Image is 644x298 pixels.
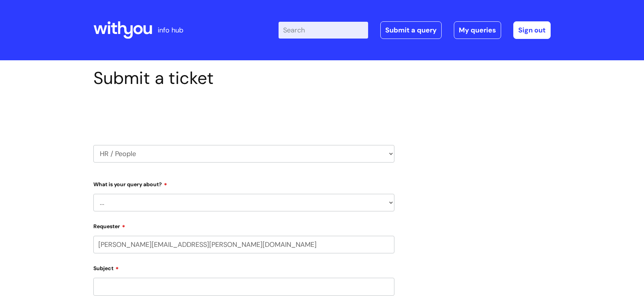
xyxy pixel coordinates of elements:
input: Email [93,236,394,253]
input: Search [279,22,368,39]
label: Requester [93,221,394,230]
div: | - [279,21,551,39]
h1: Submit a ticket [93,68,394,89]
h2: Select issue type [93,106,394,120]
label: What is your query about? [93,179,394,188]
a: Sign out [513,21,551,39]
a: My queries [454,21,501,39]
p: info hub [158,24,183,36]
label: Subject [93,263,394,272]
a: Submit a query [380,21,442,39]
